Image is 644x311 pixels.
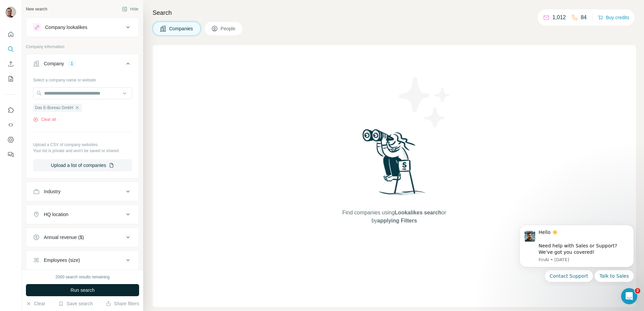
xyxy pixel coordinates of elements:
[44,234,84,241] div: Annual revenue ($)
[70,287,95,293] span: Run search
[153,8,636,18] h4: Search
[26,56,139,74] button: Company1
[509,219,644,286] iframe: Intercom notifications message
[44,257,80,264] div: Employees (size)
[359,127,429,202] img: Surfe Illustration - Woman searching with binoculars
[106,300,139,307] button: Share filters
[5,148,16,161] button: Feedback
[394,72,455,133] img: Surfe Illustration - Stars
[33,142,132,148] p: Upload a CSV of company websites.
[68,61,76,67] div: 1
[169,25,194,32] span: Companies
[58,300,93,307] button: Save search
[5,43,16,55] button: Search
[44,188,61,195] div: Industry
[26,6,47,12] div: New search
[33,148,132,154] p: Your list is private and won't be saved or shared.
[5,58,16,70] button: Enrich CSV
[56,274,110,280] div: 2000 search results remaining
[377,218,417,223] span: applying Filters
[635,288,640,293] span: 2
[5,104,16,116] button: Use Surfe on LinkedIn
[552,13,566,22] p: 1,012
[581,13,587,22] p: 84
[5,28,16,40] button: Quick start
[26,19,139,35] button: Company lookalikes
[5,7,16,18] img: Avatar
[5,134,16,146] button: Dashboard
[26,183,139,200] button: Industry
[26,229,139,245] button: Annual revenue ($)
[5,73,16,85] button: My lists
[33,74,132,83] div: Select a company name or website
[44,211,68,218] div: HQ location
[35,105,73,111] span: Das E-Bureau GmbH
[340,209,448,225] span: Find companies using or by
[26,206,139,222] button: HQ location
[5,119,16,131] button: Use Surfe API
[621,288,637,304] iframe: Intercom live chat
[26,300,45,307] button: Clear
[26,44,139,50] p: Company information
[44,60,64,67] div: Company
[33,159,132,171] button: Upload a list of companies
[26,284,139,296] button: Run search
[395,210,442,215] span: Lookalikes search
[221,25,236,32] span: People
[598,13,629,22] button: Buy credits
[26,252,139,268] button: Employees (size)
[117,4,143,14] button: Hide
[33,116,56,123] button: Clear all
[45,24,87,31] div: Company lookalikes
